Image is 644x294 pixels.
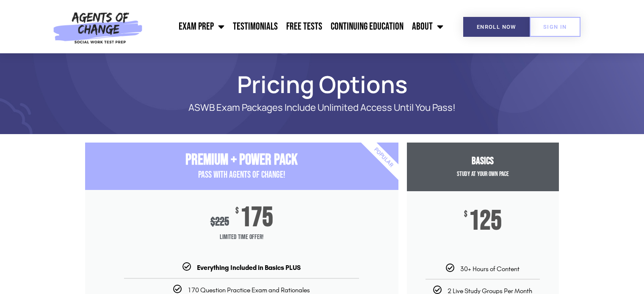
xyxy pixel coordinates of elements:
a: About [408,16,448,37]
b: Everything Included in Basics PLUS [197,264,301,272]
div: Popular [334,109,432,206]
span: Study at your Own Pace [457,170,509,178]
span: 175 [240,207,273,229]
span: $ [464,210,467,219]
p: ASWB Exam Packages Include Unlimited Access Until You Pass! [115,102,530,113]
h3: Basics [407,155,559,168]
a: Free Tests [282,16,326,37]
nav: Menu [147,16,448,37]
span: $ [210,215,215,229]
a: Continuing Education [326,16,408,37]
span: PASS with AGENTS OF CHANGE! [198,169,285,181]
span: Limited Time Offer! [85,229,398,246]
a: Exam Prep [174,16,229,37]
span: 30+ Hours of Content [460,265,520,273]
div: 225 [210,215,229,229]
a: SIGN IN [530,17,580,37]
span: Enroll Now [477,24,516,30]
span: SIGN IN [543,24,567,30]
span: $ [235,207,239,215]
h1: Pricing Options [81,74,564,94]
span: 125 [469,210,502,232]
span: 170 Question Practice Exam and Rationales [188,286,310,294]
h3: Premium + Power Pack [85,151,398,169]
a: Testimonials [229,16,282,37]
a: Enroll Now [463,17,530,37]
